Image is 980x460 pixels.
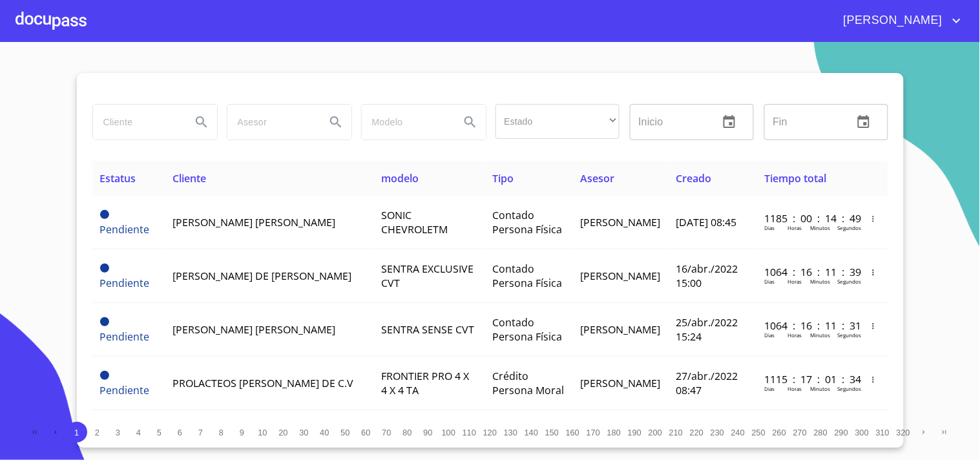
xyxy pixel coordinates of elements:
button: 30 [294,422,315,443]
button: 4 [129,422,149,443]
button: 6 [170,422,191,443]
span: 9 [240,428,244,437]
span: Tipo [492,171,514,185]
button: 50 [335,422,356,443]
p: Minutos [810,278,830,285]
span: 20 [278,428,287,437]
span: 110 [463,428,476,437]
span: 5 [157,428,162,437]
button: Search [455,107,486,138]
div: ​ [495,104,620,139]
span: 230 [711,428,724,437]
p: Segundos [837,278,861,285]
span: 10 [258,428,267,437]
span: Contado Persona Física [492,262,562,290]
p: Dias [764,331,775,339]
input: search [93,105,181,140]
span: Pendiente [100,383,150,397]
span: 180 [607,428,621,437]
p: Dias [764,385,775,392]
span: 200 [649,428,662,437]
p: Minutos [810,331,830,339]
button: Search [186,107,217,138]
span: SONIC CHEVROLETM [381,208,448,236]
button: 130 [501,422,521,443]
span: 140 [525,428,538,437]
button: 120 [480,422,501,443]
span: Pendiente [100,317,109,326]
button: 210 [666,422,687,443]
span: 190 [628,428,641,437]
span: PROLACTEOS [PERSON_NAME] DE C.V [172,376,353,390]
button: 160 [563,422,583,443]
span: 27/abr./2022 08:47 [676,369,738,397]
input: search [362,105,450,140]
button: 170 [583,422,604,443]
span: 210 [669,428,683,437]
span: 30 [299,428,308,437]
button: 310 [873,422,893,443]
button: 3 [108,422,129,443]
span: 150 [545,428,559,437]
button: 100 [439,422,459,443]
button: Search [320,107,351,138]
span: 290 [835,428,848,437]
button: 140 [521,422,542,443]
span: Cliente [172,171,206,185]
p: Segundos [837,224,861,231]
span: 220 [690,428,704,437]
span: FRONTIER PRO 4 X 4 X 4 TA [381,369,469,397]
button: 7 [191,422,211,443]
span: [PERSON_NAME] [580,376,660,390]
p: Horas [787,331,802,339]
p: Minutos [810,385,830,392]
span: Creado [676,171,711,185]
button: 260 [769,422,790,443]
span: [DATE] 08:45 [676,215,736,229]
span: 50 [340,428,349,437]
button: 270 [790,422,811,443]
button: 20 [273,422,294,443]
button: 40 [315,422,335,443]
span: 270 [793,428,807,437]
span: Contado Persona Física [492,315,562,344]
button: 280 [811,422,831,443]
span: Contado Persona Física [492,208,562,236]
button: 70 [377,422,397,443]
button: account of current user [834,10,964,31]
span: Pendiente [100,264,109,273]
button: 320 [893,422,914,443]
button: 9 [232,422,253,443]
button: 1 [67,422,87,443]
span: Pendiente [100,222,150,236]
span: 90 [423,428,432,437]
span: 40 [320,428,329,437]
span: [PERSON_NAME] DE [PERSON_NAME] [172,269,351,283]
span: 120 [483,428,497,437]
span: 1 [74,428,79,437]
span: 300 [855,428,869,437]
span: 170 [587,428,600,437]
button: 240 [728,422,749,443]
button: 60 [356,422,377,443]
p: Segundos [837,331,861,339]
button: 110 [459,422,480,443]
span: 100 [442,428,455,437]
span: 310 [876,428,890,437]
button: 90 [418,422,439,443]
span: [PERSON_NAME] [580,322,660,337]
button: 290 [831,422,852,443]
span: 240 [731,428,745,437]
button: 80 [397,422,418,443]
span: SENTRA EXCLUSIVE CVT [381,262,474,290]
span: 70 [382,428,391,437]
span: [PERSON_NAME] [834,10,949,31]
span: Tiempo total [764,171,826,185]
span: 16/abr./2022 15:00 [676,262,738,290]
span: 6 [178,428,182,437]
p: Horas [787,385,802,392]
p: Dias [764,278,775,285]
span: [PERSON_NAME] [PERSON_NAME] [172,322,335,337]
button: 200 [645,422,666,443]
span: Asesor [580,171,614,185]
